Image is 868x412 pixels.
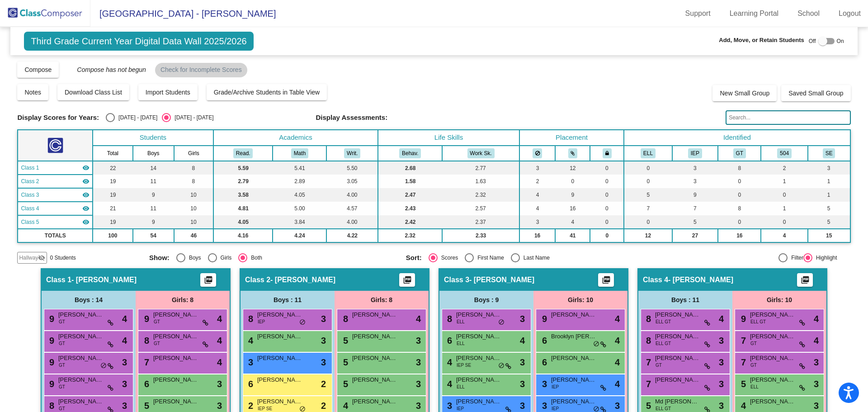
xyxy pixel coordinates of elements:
span: 7 [644,357,651,367]
td: 5 [672,215,718,229]
td: 9 [555,188,590,202]
td: 3 [672,175,718,188]
td: 2.33 [442,229,519,242]
td: 2.37 [442,215,519,229]
td: 0 [590,229,624,242]
span: 4 [122,312,127,326]
span: - [PERSON_NAME] [469,275,534,284]
th: Life Skills [378,130,519,146]
td: 14 [133,161,175,175]
span: Class 4 [21,204,39,213]
span: 4 [445,357,452,367]
span: 4 [814,312,819,326]
th: Identified [624,130,850,146]
th: Placement [519,130,624,146]
a: Logout [831,6,868,21]
span: [PERSON_NAME] [257,310,302,319]
span: Grade/Archive Students in Table View [214,89,320,96]
span: 3 [122,355,127,369]
span: New Small Group [720,90,769,97]
th: Girls [174,146,213,161]
span: [PERSON_NAME] [257,354,302,363]
td: 15 [808,229,850,242]
span: [PERSON_NAME] [58,310,104,319]
span: 8 [644,314,651,324]
span: [PERSON_NAME] [153,310,198,319]
button: Print Students Details [598,273,614,287]
td: 11 [133,175,175,188]
a: Support [678,6,718,21]
span: 6 [540,336,547,346]
td: 54 [133,229,175,242]
td: 5.41 [273,161,326,175]
span: [GEOGRAPHIC_DATA] - [PERSON_NAME] [90,6,276,21]
td: 3.05 [326,175,378,188]
td: 2.89 [273,175,326,188]
span: 4 [246,336,253,346]
td: 0 [590,188,624,202]
td: 4.22 [326,229,378,242]
span: 8 [142,336,149,346]
span: Saved Small Group [788,90,843,97]
td: 21 [93,202,132,215]
span: Import Students [146,89,190,96]
td: 4.24 [273,229,326,242]
span: 9 [739,314,746,324]
span: 3 [321,334,326,347]
mat-icon: visibility_off [38,254,45,261]
td: 2 [519,175,556,188]
td: 9 [133,215,175,229]
span: [PERSON_NAME] [257,332,302,341]
td: No teacher - Conner [18,202,93,215]
span: Class 4 [643,275,668,284]
td: 0 [624,161,672,175]
span: Add, Move, or Retain Students [719,36,804,45]
td: 12 [555,161,590,175]
mat-radio-group: Select an option [149,253,399,262]
span: 7 [739,336,746,346]
span: ELL GT [656,340,671,347]
mat-icon: picture_as_pdf [800,275,811,288]
td: 3 [672,161,718,175]
td: 1 [761,175,807,188]
td: 10 [174,215,213,229]
td: 0 [590,202,624,215]
span: Download Class List [65,89,122,96]
div: Boys : 14 [42,291,136,309]
button: Read. [233,148,253,158]
mat-radio-group: Select an option [406,253,656,262]
th: Social economic- economically disadvantaged [808,146,850,161]
mat-icon: visibility [82,205,90,212]
mat-icon: visibility [82,164,90,171]
td: 22 [93,161,132,175]
td: 4.05 [273,188,326,202]
th: Students [93,130,213,146]
div: Boys [185,254,201,262]
td: 3.84 [273,215,326,229]
th: Academics [213,130,378,146]
span: 8 [644,336,651,346]
span: 4 [416,312,421,326]
td: 5 [624,188,672,202]
th: Total [93,146,132,161]
td: 1 [761,202,807,215]
span: do_not_disturb_alt [593,341,599,348]
span: 4 [615,334,620,347]
span: 3 [814,355,819,369]
td: 4.00 [326,188,378,202]
span: Display Assessments: [316,114,388,122]
td: 8 [174,175,213,188]
span: 8 [445,314,452,324]
th: Boys [133,146,175,161]
span: - [PERSON_NAME] [270,275,335,284]
span: [PERSON_NAME] [456,354,501,363]
td: 0 [624,215,672,229]
td: 2.77 [442,161,519,175]
mat-icon: visibility [82,178,90,185]
span: 9 [540,314,547,324]
span: [PERSON_NAME] [153,332,198,341]
span: [PERSON_NAME] [551,354,596,363]
span: 3 [416,355,421,369]
td: 3 [808,161,850,175]
div: Highlight [812,254,837,262]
